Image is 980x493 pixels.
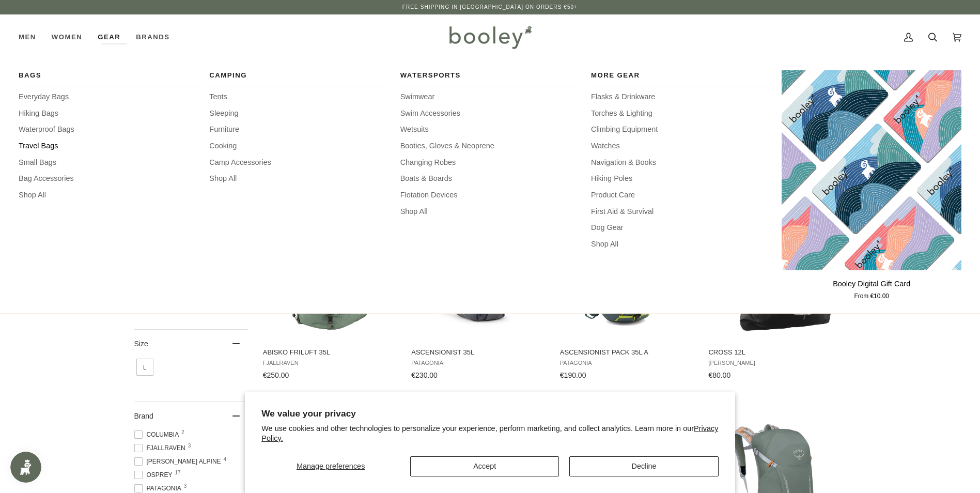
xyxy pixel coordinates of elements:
a: Flotation Devices [400,190,580,201]
p: Free Shipping in [GEOGRAPHIC_DATA] on Orders €50+ [402,3,578,11]
span: €190.00 [560,371,586,379]
span: Gear [98,32,120,42]
a: Navigation & Books [591,157,771,168]
a: Torches & Lighting [591,108,771,119]
span: €230.00 [411,371,438,379]
a: Small Bags [19,157,198,168]
a: Bag Accessories [19,173,198,184]
product-grid-item: Booley Digital Gift Card [782,70,961,301]
h2: We value your privacy [261,408,719,419]
a: Travel Bags [19,141,198,152]
span: More Gear [591,70,771,81]
span: Camping [209,70,389,81]
span: [PERSON_NAME] [708,360,842,366]
span: Women [52,32,82,42]
div: Gear Bags Everyday Bags Hiking Bags Waterproof Bags Travel Bags Small Bags Bag Accessories Shop A... [90,14,128,60]
a: More Gear [591,70,771,86]
span: Men [19,32,36,42]
a: Brands [128,14,177,60]
a: Shop All [209,173,389,184]
a: Shop All [591,239,771,250]
button: Accept [410,456,559,476]
a: Changing Robes [400,157,580,168]
a: Everyday Bags [19,91,198,103]
a: Cooking [209,141,389,152]
span: Manage preferences [297,462,365,470]
span: Hiking Poles [591,173,771,184]
span: Watches [591,141,771,152]
p: We use cookies and other technologies to personalize your experience, perform marketing, and coll... [261,424,719,443]
span: Watersports [400,70,580,81]
span: 4 [224,457,227,462]
span: Flasks & Drinkware [591,91,771,103]
a: Watersports [400,70,580,86]
span: Bags [19,70,198,81]
product-grid-item-variant: €10.00 [782,70,961,270]
span: Patagonia [134,484,184,493]
span: Brand [134,412,153,420]
span: Waterproof Bags [19,124,198,135]
a: Women [44,14,90,60]
span: Ascensionist Pack 35L A [560,348,694,357]
span: Size [134,340,148,348]
span: 3 [184,484,187,489]
span: Hiking Bags [19,108,198,119]
a: Product Care [591,190,771,201]
span: Ascensionist 35L [411,348,545,357]
a: Swim Accessories [400,108,580,119]
span: Fjallraven [134,443,189,453]
span: [PERSON_NAME] Alpine [134,457,224,466]
span: Patagonia [560,360,694,366]
a: Tents [209,91,389,103]
a: Shop All [400,206,580,218]
span: 17 [175,470,181,475]
a: Shop All [19,190,198,201]
span: 3 [188,443,191,449]
span: Cross 12L [708,348,842,357]
a: Camp Accessories [209,157,389,168]
a: Dog Gear [591,222,771,234]
iframe: Button to open loyalty program pop-up [10,452,41,483]
a: Gear [90,14,128,60]
button: Decline [569,456,718,476]
a: Furniture [209,124,389,135]
span: Brands [136,32,169,42]
a: First Aid & Survival [591,206,771,218]
span: 2 [181,430,184,435]
span: Size: L [136,359,153,376]
img: Booley [445,22,535,52]
a: Men [19,14,44,60]
a: Climbing Equipment [591,124,771,135]
a: Booley Digital Gift Card [782,70,961,270]
a: Swimwear [400,91,580,103]
a: Booties, Gloves & Neoprene [400,141,580,152]
a: Wetsuits [400,124,580,135]
p: Booley Digital Gift Card [833,279,910,290]
a: Boats & Boards [400,173,580,184]
span: Osprey [134,470,176,480]
span: €80.00 [708,371,730,379]
span: Columbia [134,430,182,439]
